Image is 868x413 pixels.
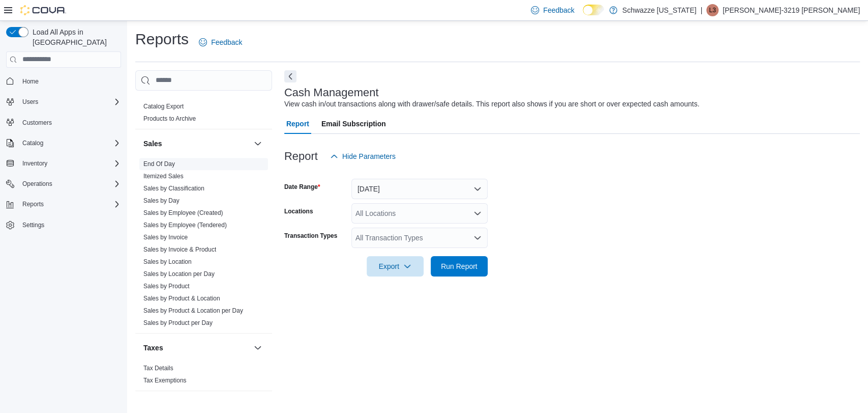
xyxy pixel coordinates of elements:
span: Tax Exemptions [143,376,187,384]
button: Export [367,256,424,277]
a: Feedback [195,32,246,52]
button: Taxes [143,343,250,353]
button: Inventory [2,156,125,171]
a: Sales by Product [143,283,190,290]
span: Products to Archive [143,115,196,123]
span: Sales by Invoice & Product [143,245,216,254]
a: End Of Day [143,160,175,168]
p: Schwazze [US_STATE] [622,4,697,16]
span: Catalog [18,137,121,149]
a: Customers [18,117,56,129]
span: Feedback [543,5,574,15]
a: Tax Exemptions [143,377,187,384]
span: Inventory [18,157,121,170]
a: Sales by Product per Day [143,319,213,326]
span: Settings [22,221,44,229]
span: Settings [18,218,121,231]
span: Operations [22,180,52,188]
a: Sales by Employee (Created) [143,209,223,216]
span: Run Report [441,261,477,271]
span: Operations [18,178,121,190]
a: Sales by Classification [143,185,204,192]
div: View cash in/out transactions along with drawer/safe details. This report also shows if you are s... [284,99,700,109]
a: Sales by Day [143,197,179,204]
a: Sales by Invoice [143,234,188,241]
span: Reports [22,200,44,208]
a: Sales by Invoice & Product [143,246,216,253]
button: Open list of options [473,234,482,242]
button: Operations [18,178,56,190]
div: Products [135,100,272,129]
span: Sales by Classification [143,184,204,192]
span: Customers [18,116,121,129]
a: Catalog Export [143,103,184,110]
label: Transaction Types [284,232,337,240]
a: Settings [18,219,48,231]
a: Products to Archive [143,115,196,122]
nav: Complex example [6,70,121,259]
input: Dark Mode [583,5,604,15]
span: Report [286,114,309,134]
a: Sales by Employee (Tendered) [143,222,227,229]
h1: Reports [135,29,189,49]
button: Operations [2,177,125,191]
button: Home [2,74,125,89]
div: Taxes [135,362,272,391]
h3: Taxes [143,343,163,353]
h3: Cash Management [284,87,379,99]
span: Sales by Product per Day [143,319,213,327]
h3: Report [284,150,318,162]
button: Users [18,96,42,108]
button: Next [284,70,296,82]
span: Customers [22,119,52,127]
span: Home [22,77,39,86]
button: Products [252,80,264,92]
button: Open list of options [473,209,482,217]
span: Users [22,98,38,106]
span: Catalog [22,139,43,147]
span: Sales by Employee (Created) [143,209,223,217]
a: Sales by Product & Location [143,295,220,302]
span: Feedback [211,37,242,47]
button: Taxes [252,342,264,354]
a: Itemized Sales [143,173,184,180]
button: Customers [2,115,125,130]
button: Hide Parameters [326,146,400,167]
div: Sales [135,158,272,333]
span: Load All Apps in [GEOGRAPHIC_DATA] [28,27,121,47]
label: Locations [284,207,313,215]
button: Catalog [2,136,125,150]
h3: Sales [143,139,162,149]
a: Home [18,75,43,88]
button: Settings [2,217,125,232]
span: Users [18,96,121,108]
button: Run Report [431,256,488,277]
span: Sales by Employee (Tendered) [143,221,227,229]
button: [DATE] [351,179,488,199]
span: End Of Day [143,160,175,168]
img: Cova [20,5,66,15]
span: Email Subscription [321,114,386,134]
a: Sales by Location [143,258,192,265]
span: Sales by Day [143,197,179,205]
a: Tax Details [143,365,173,372]
span: Sales by Location per Day [143,270,215,278]
span: Catalog Export [143,102,184,111]
p: | [700,4,702,16]
div: Logan-3219 Rossell [706,4,719,16]
span: Sales by Product [143,282,190,290]
span: Export [373,256,417,277]
button: Users [2,95,125,109]
p: [PERSON_NAME]-3219 [PERSON_NAME] [723,4,860,16]
button: Inventory [18,157,51,170]
button: Catalog [18,137,47,149]
a: Sales by Location per Day [143,270,215,278]
a: Sales by Product & Location per Day [143,307,243,314]
label: Date Range [284,183,320,191]
span: Reports [18,198,121,210]
span: Home [18,75,121,88]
